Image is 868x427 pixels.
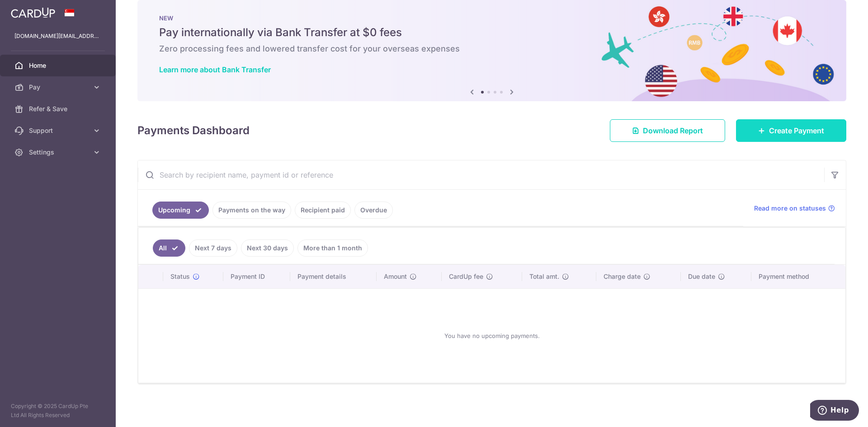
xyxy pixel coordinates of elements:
[159,25,825,40] h5: Pay internationally via Bank Transfer at $0 fees
[643,125,703,136] span: Download Report
[290,265,377,288] th: Payment details
[223,265,290,288] th: Payment ID
[159,43,825,54] h6: Zero processing fees and lowered transfer cost for your overseas expenses
[604,272,641,281] span: Charge date
[137,122,250,139] h4: Payments Dashboard
[138,160,824,189] input: Search by recipient name, payment id or reference
[354,202,393,219] a: Overdue
[736,119,846,142] a: Create Payment
[29,61,89,70] span: Home
[170,272,190,281] span: Status
[297,239,368,257] a: More than 1 month
[149,296,835,375] div: You have no upcoming payments.
[610,119,725,142] a: Download Report
[159,65,271,74] a: Learn more about Bank Transfer
[751,265,845,288] th: Payment method
[449,272,483,281] span: CardUp fee
[810,400,859,422] iframe: Opens a widget where you can find more information
[212,202,291,219] a: Payments on the way
[769,125,824,136] span: Create Payment
[29,148,89,157] span: Settings
[29,83,89,92] span: Pay
[754,204,835,213] a: Read more on statuses
[754,204,826,213] span: Read more on statuses
[14,32,101,41] p: [DOMAIN_NAME][EMAIL_ADDRESS][DOMAIN_NAME]
[159,14,825,22] p: NEW
[152,202,209,219] a: Upcoming
[29,126,89,135] span: Support
[29,104,89,113] span: Refer & Save
[11,7,55,18] img: CardUp
[241,239,294,257] a: Next 30 days
[189,239,237,257] a: Next 7 days
[688,272,715,281] span: Due date
[153,239,185,257] a: All
[295,202,351,219] a: Recipient paid
[529,272,559,281] span: Total amt.
[384,272,407,281] span: Amount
